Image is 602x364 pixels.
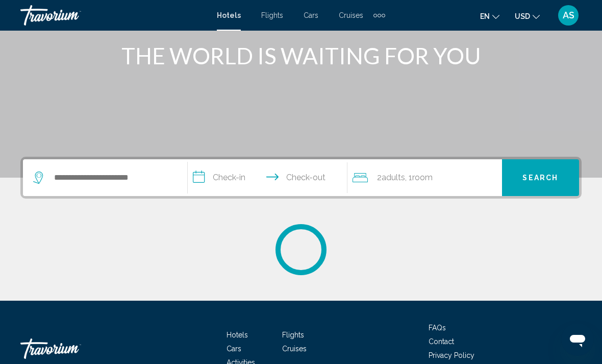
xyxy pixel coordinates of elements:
span: AS [563,10,574,20]
button: Search [502,159,579,196]
a: Contact [429,337,454,346]
a: Hotels [227,331,248,339]
a: FAQs [429,324,446,332]
span: Search [522,174,558,182]
span: Adults [382,173,405,182]
a: Flights [282,331,304,339]
h1: THE WORLD IS WAITING FOR YOU [110,42,492,69]
button: Change currency [515,9,540,23]
a: Cruises [282,345,307,353]
a: Flights [261,11,283,19]
button: Extra navigation items [373,7,385,23]
button: Change language [480,9,499,23]
a: Hotels [217,11,241,19]
a: Travorium [20,333,122,364]
a: Cars [304,11,318,19]
button: Travelers: 2 adults, 0 children [347,159,502,196]
span: USD [515,12,530,20]
button: User Menu [555,5,582,26]
div: Search widget [23,159,579,196]
a: Cars [227,345,241,353]
iframe: Кнопка запуска окна обмена сообщениями [561,323,594,356]
span: , 1 [405,171,433,185]
a: Privacy Policy [429,351,474,359]
button: Check in and out dates [188,159,347,196]
span: en [480,12,490,20]
span: 2 [377,171,405,185]
span: Room [412,173,433,182]
a: Cruises [339,11,363,19]
a: Travorium [20,5,207,26]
